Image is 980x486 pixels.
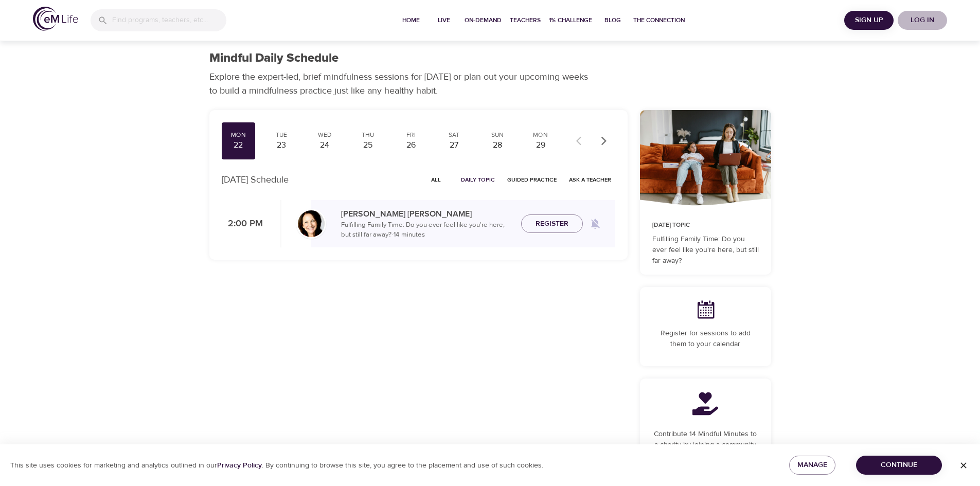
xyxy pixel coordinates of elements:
span: Guided Practice [507,175,557,185]
span: On-Demand [465,15,502,26]
span: Log in [902,14,943,27]
div: Wed [312,131,337,139]
span: Teachers [510,15,541,26]
div: Tue [269,131,294,139]
p: [DATE] Schedule [222,173,289,187]
div: Sat [441,131,467,139]
div: Mon [226,131,252,139]
p: [PERSON_NAME] [PERSON_NAME] [341,208,513,220]
button: Continue [856,456,942,475]
button: Register [521,214,583,233]
input: Find programs, teachers, etc... [112,9,226,31]
span: Live [432,15,456,26]
div: 22 [226,139,252,151]
span: Ask a Teacher [569,175,611,185]
div: 23 [269,139,294,151]
button: All [420,172,453,188]
div: 24 [312,139,337,151]
span: Continue [864,459,934,472]
button: Sign Up [844,11,894,30]
span: The Connection [633,15,685,26]
span: Register [536,218,568,230]
img: logo [33,7,78,31]
button: Log in [898,11,947,30]
p: 2:00 PM [222,217,263,231]
button: Manage [789,456,835,475]
button: Daily Topic [457,172,499,188]
div: Fri [398,131,424,139]
p: Register for sessions to add them to your calendar [652,328,759,350]
span: Daily Topic [461,175,495,185]
div: 25 [355,139,381,151]
div: Thu [355,131,381,139]
div: Mon [528,131,554,139]
span: 1% Challenge [549,15,592,26]
span: Remind me when a class goes live every Monday at 2:00 PM [583,211,608,236]
span: Blog [600,15,625,26]
p: Fulfilling Family Time: Do you ever feel like you're here, but still far away? · 14 minutes [341,220,513,240]
span: Manage [797,459,827,472]
a: Privacy Policy [217,461,262,470]
div: 27 [441,139,467,151]
div: 28 [485,139,510,151]
div: 26 [398,139,424,151]
p: Contribute 14 Mindful Minutes to a charity by joining a community and completing this program. [652,429,759,461]
p: [DATE] Topic [652,221,759,230]
span: Sign Up [848,14,889,27]
p: Explore the expert-led, brief mindfulness sessions for [DATE] or plan out your upcoming weeks to ... [209,70,595,98]
p: Fulfilling Family Time: Do you ever feel like you're here, but still far away? [652,234,759,266]
h1: Mindful Daily Schedule [209,51,338,66]
img: Laurie_Weisman-min.jpg [298,210,325,237]
button: Guided Practice [503,172,561,188]
button: Ask a Teacher [565,172,615,188]
div: 29 [528,139,554,151]
span: Home [399,15,423,26]
div: Sun [485,131,510,139]
span: All [424,175,449,185]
